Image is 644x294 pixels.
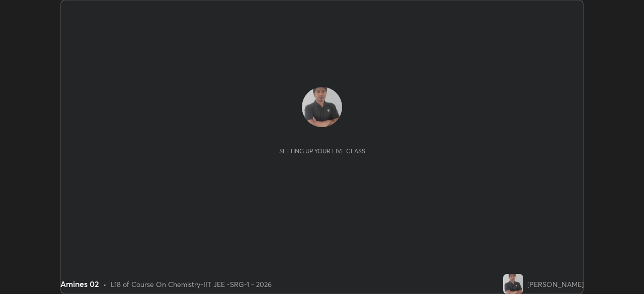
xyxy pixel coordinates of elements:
div: • [103,279,107,289]
img: fc3e8d29f02343ad861eeaeadd1832a7.jpg [503,274,523,294]
div: Amines 02 [60,278,99,290]
img: fc3e8d29f02343ad861eeaeadd1832a7.jpg [302,87,342,127]
div: [PERSON_NAME] [527,279,584,289]
div: Setting up your live class [279,147,365,155]
div: L18 of Course On Chemistry-IIT JEE -SRG-1 - 2026 [111,279,272,289]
